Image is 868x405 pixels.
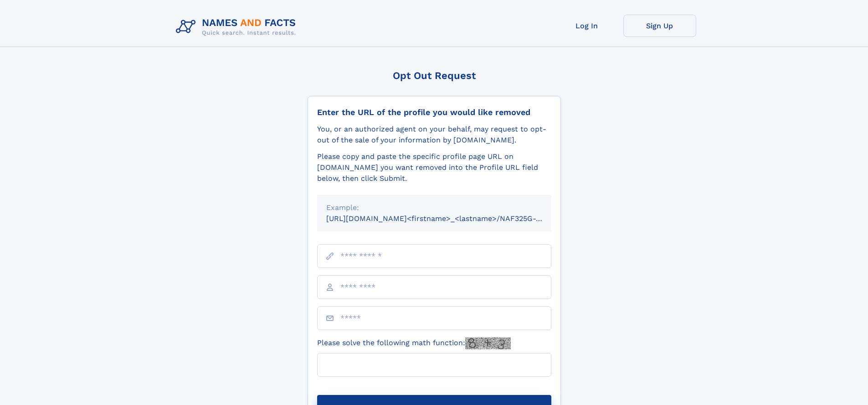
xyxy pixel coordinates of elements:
[317,337,511,349] label: Please solve the following math function:
[326,214,569,223] small: [URL][DOMAIN_NAME]<firstname>_<lastname>/NAF325G-xxxxxxxx
[317,151,551,184] div: Please copy and paste the specific profile page URL on [DOMAIN_NAME] you want removed into the Pr...
[326,202,542,213] div: Example:
[317,124,551,146] div: You, or an authorized agent on your behalf, may request to opt-out of the sale of your informatio...
[172,15,303,39] img: Logo Names and Facts
[317,107,551,117] div: Enter the URL of the profile you would like removed
[623,15,696,37] a: Sign Up
[308,70,561,81] div: Opt Out Request
[550,15,623,37] a: Log In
